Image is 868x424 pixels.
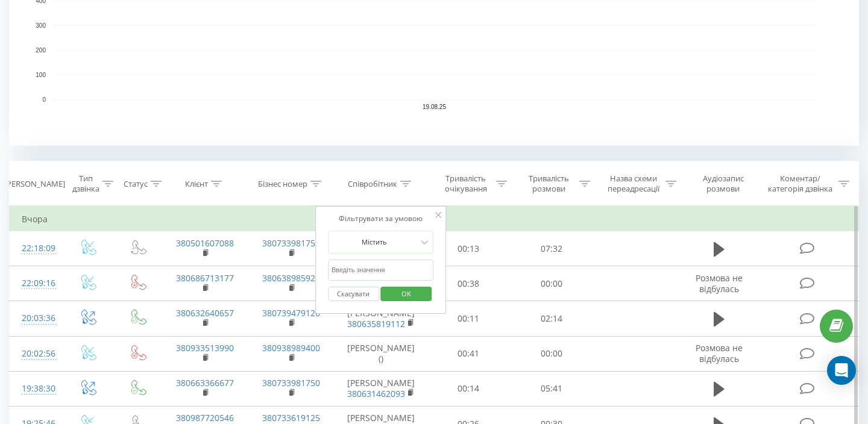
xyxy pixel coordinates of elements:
td: 00:00 [510,266,593,301]
div: 20:02:56 [22,342,51,366]
button: Скасувати [328,287,379,302]
div: Тривалість розмови [521,173,576,194]
div: Open Intercom Messenger [827,356,856,385]
div: Тип дзвінка [72,173,99,194]
div: Клієнт [185,179,208,189]
span: Розмова не відбулась [696,272,743,295]
div: Тривалість очікування [438,173,494,194]
div: Назва схеми переадресації [604,173,662,194]
input: Введіть значення [328,260,434,281]
a: 380987720546 [176,412,234,423]
text: 19.08.25 [423,104,446,110]
a: 380733619125 [262,412,320,423]
text: 300 [36,22,46,29]
div: Бізнес номер [258,179,307,189]
a: 380733981750 [262,237,320,249]
a: 380631462093 [347,388,405,399]
a: 380733981750 [262,377,320,388]
a: 380501607088 [176,237,234,249]
text: 0 [42,96,46,103]
a: 380739479126 [262,307,320,319]
td: [PERSON_NAME] [335,301,427,336]
div: [PERSON_NAME] [4,179,65,189]
a: 380938989400 [262,342,320,354]
td: 00:14 [427,371,511,406]
td: 02:14 [510,301,593,336]
div: 22:09:16 [22,272,51,295]
div: 22:18:09 [22,237,51,260]
span: OK [389,284,423,303]
td: Вчора [10,207,859,231]
text: 100 [36,72,46,78]
td: [PERSON_NAME] () [335,336,427,371]
td: 00:13 [427,231,511,266]
td: 00:38 [427,266,511,301]
td: 00:00 [510,336,593,371]
a: 380686713177 [176,272,234,284]
div: Коментар/категорія дзвінка [765,173,835,194]
a: 380635819112 [347,318,405,329]
span: Розмова не відбулась [696,342,743,364]
div: Статус [124,179,148,189]
text: 200 [36,47,46,54]
a: 380638985927 [262,272,320,284]
div: 19:38:30 [22,377,51,401]
td: [PERSON_NAME] [335,371,427,406]
a: 380663366677 [176,377,234,388]
a: 380933513990 [176,342,234,354]
td: 00:41 [427,336,511,371]
div: Фільтрувати за умовою [328,213,434,225]
a: 380632640657 [176,307,234,319]
div: Співробітник [348,179,397,189]
td: 07:32 [510,231,593,266]
td: 00:11 [427,301,511,336]
div: 20:03:36 [22,307,51,330]
td: 05:41 [510,371,593,406]
button: OK [381,287,432,302]
div: Аудіозапис розмови [690,173,756,194]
